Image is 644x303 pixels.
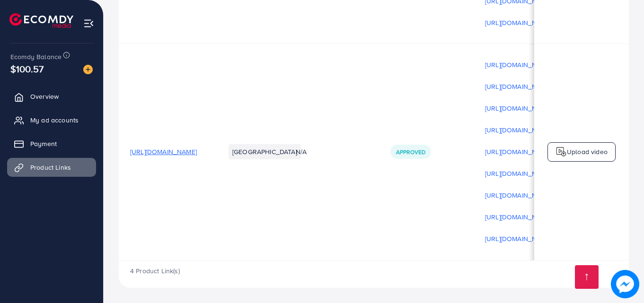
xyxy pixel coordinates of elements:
[485,59,552,70] p: [URL][DOMAIN_NAME]
[83,18,94,29] img: menu
[30,139,57,148] span: Payment
[9,13,73,28] img: logo
[83,65,93,74] img: image
[7,158,96,177] a: Product Links
[485,103,552,114] p: [URL][DOMAIN_NAME]
[485,190,552,201] p: [URL][DOMAIN_NAME]
[485,211,552,223] p: [URL][DOMAIN_NAME]
[30,92,59,101] span: Overview
[10,52,62,61] span: Ecomdy Balance
[485,168,552,179] p: [URL][DOMAIN_NAME]
[7,87,96,106] a: Overview
[7,134,96,153] a: Payment
[485,17,552,28] p: [URL][DOMAIN_NAME]
[7,111,96,130] a: My ad accounts
[30,163,71,172] span: Product Links
[485,146,552,157] p: [URL][DOMAIN_NAME]
[485,81,552,92] p: [URL][DOMAIN_NAME]
[130,266,180,276] span: 4 Product Link(s)
[30,115,79,125] span: My ad accounts
[485,124,552,136] p: [URL][DOMAIN_NAME]
[10,62,44,76] span: $100.57
[556,146,567,157] img: logo
[296,147,307,156] span: N/A
[485,233,552,244] p: [URL][DOMAIN_NAME]
[229,144,301,159] li: [GEOGRAPHIC_DATA]
[611,270,639,298] img: image
[396,148,425,156] span: Approved
[567,146,608,157] p: Upload video
[130,147,197,156] span: [URL][DOMAIN_NAME]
